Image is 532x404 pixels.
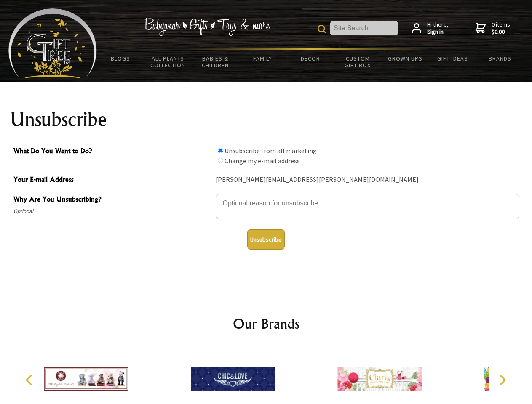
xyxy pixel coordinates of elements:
a: Hi there,Sign in [412,21,449,36]
a: 0 items$0.00 [476,21,510,36]
a: Decor [286,50,334,67]
button: Next [493,371,511,389]
a: Grown Ups [381,50,429,67]
span: Hi there, [427,21,449,36]
label: Unsubscribe from all marketing [225,146,317,155]
span: Optional [13,206,211,216]
a: All Plants Collection [144,50,192,74]
img: Babywear - Gifts - Toys & more [144,18,270,36]
textarea: Why Are You Unsubscribing? [216,194,519,219]
strong: $0.00 [492,28,510,36]
h1: Unsubscribe [10,109,522,130]
span: Why Are You Unsubscribing? [13,194,211,206]
a: BLOGS [97,50,144,67]
input: What Do You Want to Do? [218,148,223,153]
div: [PERSON_NAME][EMAIL_ADDRESS][PERSON_NAME][DOMAIN_NAME] [216,173,519,186]
button: Unsubscribe [247,229,285,250]
img: product search [318,25,326,33]
img: Babyware - Gifts - Toys and more... [8,8,97,78]
a: Gift Ideas [429,50,476,67]
input: Site Search [330,21,398,35]
span: Your E-mail Address [13,174,211,186]
input: What Do You Want to Do? [218,158,223,163]
label: Change my e-mail address [225,157,300,165]
strong: Sign in [427,28,449,36]
button: Previous [21,371,40,389]
h2: Our Brands [17,314,516,334]
span: 0 items [492,21,510,36]
a: Babies & Children [192,50,239,74]
a: Brands [476,50,524,67]
a: Custom Gift Box [334,50,382,74]
a: Family [239,50,287,67]
span: What Do You Want to Do? [13,146,211,158]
